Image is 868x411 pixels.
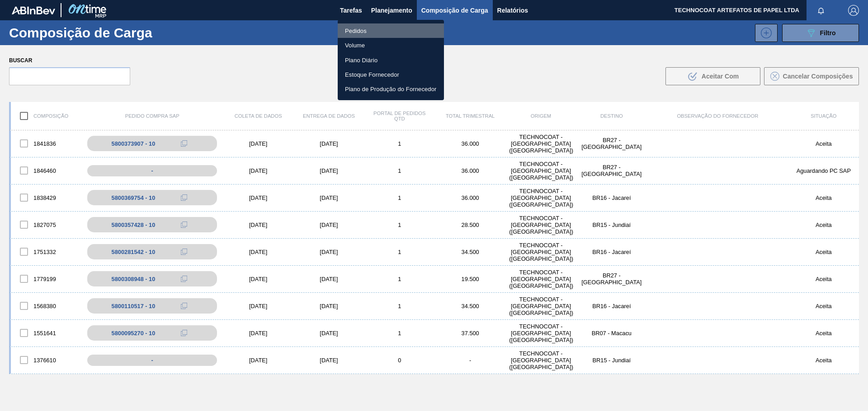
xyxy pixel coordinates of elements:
[338,38,444,52] a: Volume
[345,42,365,49] font: Volume
[338,53,444,67] a: Plano Diário
[338,82,444,96] a: Plano de Produção do Fornecedor
[338,67,444,82] a: Estoque Fornecedor
[345,28,367,34] font: Pedidos
[338,23,444,38] a: Pedidos
[345,71,399,78] font: Estoque Fornecedor
[345,56,377,63] font: Plano Diário
[345,86,437,92] font: Plano de Produção do Fornecedor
